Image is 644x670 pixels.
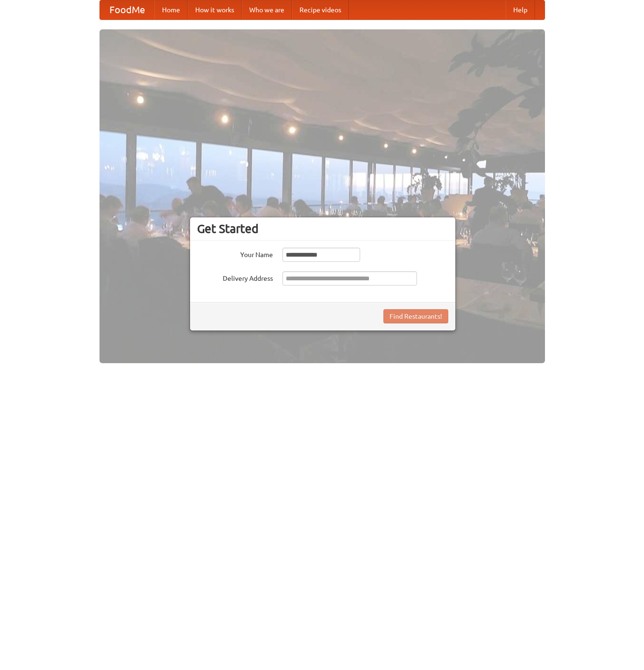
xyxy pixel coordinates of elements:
[506,0,535,19] a: Help
[197,222,448,236] h3: Get Started
[383,309,448,323] button: Find Restaurants!
[100,0,154,19] a: FoodMe
[188,0,242,19] a: How it works
[242,0,292,19] a: Who we are
[197,248,273,259] label: Your Name
[292,0,349,19] a: Recipe videos
[197,271,273,283] label: Delivery Address
[154,0,188,19] a: Home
